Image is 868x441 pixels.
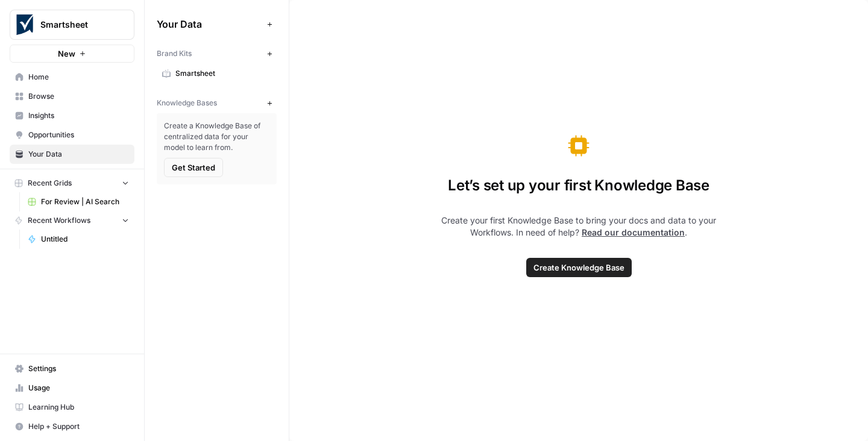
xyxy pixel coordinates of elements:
span: Your Data [157,17,262,31]
span: Smartsheet [175,68,271,79]
span: Recent Workflows [28,215,90,226]
span: Get Started [172,161,215,174]
span: Create a Knowledge Base of centralized data for your model to learn from. [164,120,269,153]
span: Brand Kits [157,48,192,59]
a: Untitled [22,230,134,249]
button: Workspace: Smartsheet [10,10,134,40]
button: Get Started [164,158,223,177]
span: Home [28,72,129,83]
span: Let’s set up your first Knowledge Base [448,176,709,195]
span: For Review | AI Search [41,196,129,207]
a: Home [10,67,134,87]
button: New [10,45,134,63]
a: Opportunities [10,125,134,145]
a: Usage [10,378,134,398]
span: Usage [28,383,129,393]
span: Your Data [28,149,129,160]
button: Recent Grids [10,174,134,192]
span: Opportunities [28,130,129,140]
a: Learning Hub [10,398,134,417]
a: For Review | AI Search [22,192,134,211]
span: Recent Grids [28,178,72,189]
button: Recent Workflows [10,211,134,230]
span: Help + Support [28,421,129,432]
span: Learning Hub [28,402,129,413]
a: Read our documentation [582,227,685,237]
span: Insights [28,110,129,121]
a: Your Data [10,145,134,164]
a: Settings [10,359,134,378]
button: Help + Support [10,417,134,436]
span: Settings [28,363,129,374]
a: Insights [10,106,134,125]
span: Create your first Knowledge Base to bring your docs and data to your Workflows. In need of help? . [424,214,733,239]
img: Smartsheet Logo [14,14,36,36]
button: Create Knowledge Base [526,258,632,277]
span: Browse [28,91,129,102]
a: Browse [10,87,134,106]
span: Smartsheet [40,19,113,31]
span: Knowledge Bases [157,98,217,108]
span: Untitled [41,234,129,245]
a: Smartsheet [157,64,277,83]
span: Create Knowledge Base [533,261,624,274]
span: New [58,48,75,60]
